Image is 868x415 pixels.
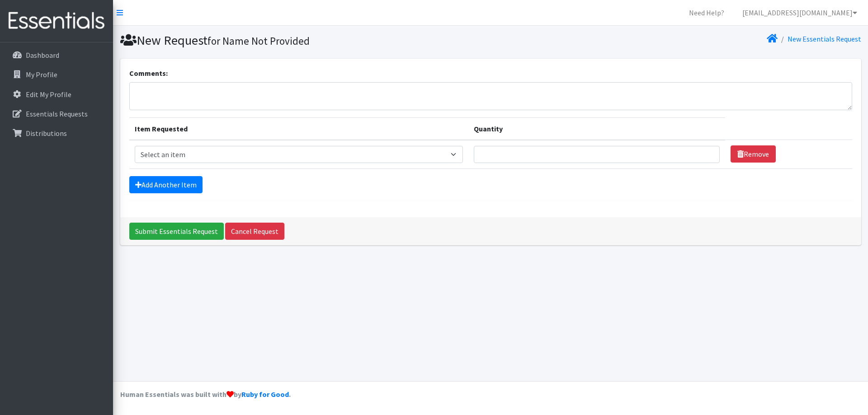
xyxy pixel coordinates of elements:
[129,176,203,193] a: Add Another Item
[4,124,109,142] a: Distributions
[225,223,284,240] a: Cancel Request
[26,70,57,79] p: My Profile
[120,390,291,399] strong: Human Essentials was built with by .
[682,4,731,22] a: Need Help?
[788,34,861,43] a: New Essentials Request
[26,109,88,118] p: Essentials Requests
[26,51,59,60] p: Dashboard
[4,85,109,103] a: Edit My Profile
[4,46,109,64] a: Dashboard
[129,68,168,79] label: Comments:
[735,4,864,22] a: [EMAIL_ADDRESS][DOMAIN_NAME]
[129,117,469,140] th: Item Requested
[468,117,725,140] th: Quantity
[208,34,310,47] small: for Name Not Provided
[731,145,776,163] a: Remove
[26,90,71,99] p: Edit My Profile
[26,129,67,138] p: Distributions
[120,33,487,48] h1: New Request
[241,390,289,399] a: Ruby for Good
[4,65,109,84] a: My Profile
[4,6,109,36] img: HumanEssentials
[4,105,109,123] a: Essentials Requests
[129,223,224,240] input: Submit Essentials Request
